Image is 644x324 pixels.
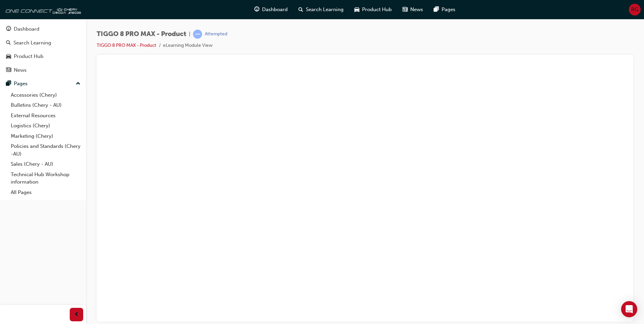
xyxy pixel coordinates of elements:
[3,64,83,76] a: News
[13,39,51,47] div: Search Learning
[8,100,83,110] a: Bulletins (Chery - AU)
[8,141,83,159] a: Policies and Standards (Chery -AU)
[434,5,439,14] span: pages-icon
[631,6,638,13] span: RG
[6,54,11,60] span: car-icon
[74,311,79,319] span: prev-icon
[3,77,83,90] button: Pages
[362,6,392,13] span: Product Hub
[402,5,408,14] span: news-icon
[349,3,397,17] a: car-iconProduct Hub
[6,81,11,87] span: pages-icon
[8,187,83,198] a: All Pages
[14,53,43,60] div: Product Hub
[193,30,202,39] span: learningRecordVerb_ATTEMPT-icon
[3,23,83,35] a: Dashboard
[8,90,83,100] a: Accessories (Chery)
[621,301,637,317] div: Open Intercom Messenger
[410,6,423,13] span: News
[14,25,39,33] div: Dashboard
[6,67,11,73] span: news-icon
[3,3,81,16] img: oneconnect
[97,42,156,48] a: TIGGO 8 PRO MAX - Product
[8,159,83,169] a: Sales (Chery - AU)
[293,3,349,17] a: search-iconSearch Learning
[189,30,190,38] span: |
[306,6,344,13] span: Search Learning
[354,5,359,14] span: car-icon
[8,110,83,121] a: External Resources
[3,50,83,63] a: Product Hub
[3,22,83,77] button: DashboardSearch LearningProduct HubNews
[442,6,455,13] span: Pages
[6,26,11,32] span: guage-icon
[8,169,83,187] a: Technical Hub Workshop information
[3,37,83,49] a: Search Learning
[6,40,11,46] span: search-icon
[8,121,83,131] a: Logistics (Chery)
[76,79,80,88] span: up-icon
[97,30,186,38] span: TIGGO 8 PRO MAX - Product
[14,80,28,88] div: Pages
[205,31,227,37] div: Attempted
[14,66,27,74] div: News
[249,3,293,17] a: guage-iconDashboard
[428,3,461,17] a: pages-iconPages
[262,6,288,13] span: Dashboard
[629,4,641,15] button: RG
[397,3,428,17] a: news-iconNews
[8,131,83,141] a: Marketing (Chery)
[163,42,213,50] li: eLearning Module View
[254,5,259,14] span: guage-icon
[298,5,303,14] span: search-icon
